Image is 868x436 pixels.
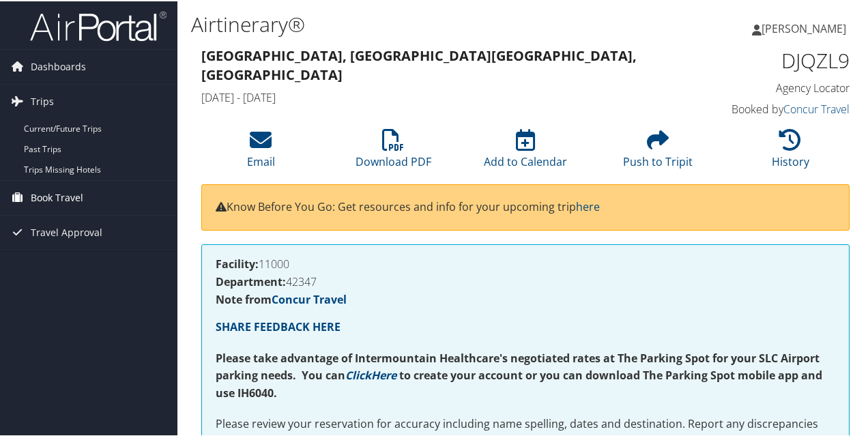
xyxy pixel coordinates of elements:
[216,291,347,306] strong: Note from
[703,45,850,74] h1: DJQZL9
[216,366,822,399] strong: to create your account or you can download The Parking Spot mobile app and use IH6040.
[31,214,102,248] span: Travel Approval
[772,135,809,168] a: History
[216,197,835,215] p: Know Before You Go: Get resources and info for your upcoming trip
[201,45,637,83] strong: [GEOGRAPHIC_DATA], [GEOGRAPHIC_DATA] [GEOGRAPHIC_DATA], [GEOGRAPHIC_DATA]
[703,79,850,94] h4: Agency Locator
[31,48,86,83] span: Dashboards
[356,135,431,168] a: Download PDF
[752,7,860,48] a: [PERSON_NAME]
[623,135,693,168] a: Push to Tripit
[371,366,396,381] a: Here
[216,257,835,268] h4: 11000
[216,255,259,270] strong: Facility:
[703,100,850,115] h4: Booked by
[484,135,567,168] a: Add to Calendar
[783,100,850,115] a: Concur Travel
[762,20,846,35] span: [PERSON_NAME]
[576,198,600,213] a: here
[191,9,637,38] h1: Airtinerary®
[31,179,83,214] span: Book Travel
[345,366,371,381] a: Click
[216,273,286,288] strong: Department:
[272,291,347,306] a: Concur Travel
[247,135,275,168] a: Email
[31,83,54,117] span: Trips
[216,275,835,286] h4: 42347
[216,318,341,333] a: SHARE FEEDBACK HERE
[201,89,682,104] h4: [DATE] - [DATE]
[216,349,820,382] strong: Please take advantage of Intermountain Healthcare's negotiated rates at The Parking Spot for your...
[30,9,167,41] img: airportal-logo.png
